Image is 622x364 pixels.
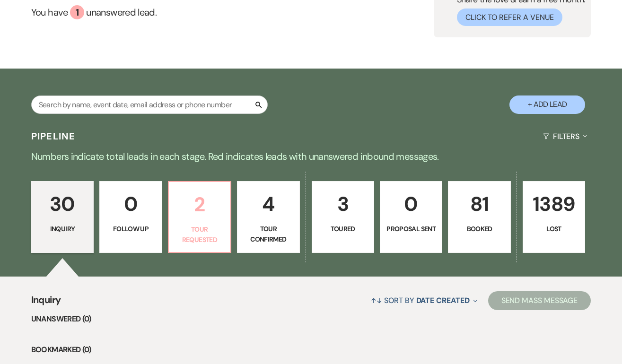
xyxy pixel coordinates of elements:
[237,181,299,253] a: 4Tour Confirmed
[105,224,156,234] p: Follow Up
[175,189,225,220] p: 2
[318,224,368,234] p: Toured
[31,293,61,313] span: Inquiry
[168,181,231,253] a: 2Tour Requested
[70,5,84,19] div: 1
[37,224,88,234] p: Inquiry
[448,181,510,253] a: 81Booked
[523,181,585,253] a: 1389Lost
[175,224,225,245] p: Tour Requested
[509,95,585,114] button: + Add Lead
[529,188,579,220] p: 1389
[367,288,481,313] button: Sort By Date Created
[31,95,268,114] input: Search by name, event date, email address or phone number
[243,224,293,245] p: Tour Confirmed
[312,181,374,253] a: 3Toured
[386,188,436,220] p: 0
[386,224,436,234] p: Proposal Sent
[31,313,591,325] li: Unanswered (0)
[380,181,442,253] a: 0Proposal Sent
[457,9,562,26] button: Click to Refer a Venue
[371,295,382,305] span: ↑↓
[31,181,94,253] a: 30Inquiry
[243,188,293,220] p: 4
[529,224,579,234] p: Lost
[31,344,591,356] li: Bookmarked (0)
[416,295,470,305] span: Date Created
[318,188,368,220] p: 3
[454,188,504,220] p: 81
[31,5,375,19] a: You have 1 unanswered lead.
[539,124,591,149] button: Filters
[31,130,76,143] h3: Pipeline
[488,291,591,310] button: Send Mass Message
[99,181,162,253] a: 0Follow Up
[454,224,504,234] p: Booked
[37,188,88,220] p: 30
[105,188,156,220] p: 0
